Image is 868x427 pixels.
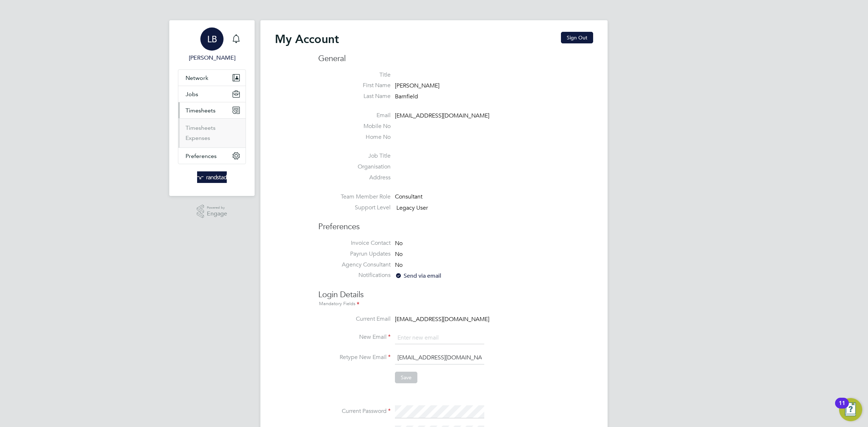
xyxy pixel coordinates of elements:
img: randstad-logo-retina.png [197,171,227,183]
span: [EMAIL_ADDRESS][DOMAIN_NAME] [395,316,489,323]
label: Notifications [318,272,391,279]
span: Network [186,74,208,81]
nav: Main navigation [169,20,255,196]
a: Expenses [186,134,210,141]
div: Mandatory Fields [318,300,593,308]
h3: Login Details [318,282,593,308]
span: [PERSON_NAME] [395,82,439,90]
button: Open Resource Center, 11 new notifications [839,398,862,421]
span: Timesheets [186,107,216,114]
span: Legacy User [396,204,428,212]
input: Enter new email [395,332,484,345]
button: Jobs [178,86,246,102]
span: Preferences [186,153,217,159]
button: Timesheets [178,102,246,118]
label: Team Member Role [318,193,391,201]
a: LB[PERSON_NAME] [178,27,246,62]
span: Powered by [207,205,227,211]
h3: Preferences [318,214,593,232]
label: Support Level [318,204,391,212]
div: Timesheets [178,118,246,148]
span: Louis Barnfield [178,54,246,62]
label: Home No [318,133,391,141]
label: Invoice Contact [318,239,391,247]
label: Mobile No [318,123,391,130]
span: [EMAIL_ADDRESS][DOMAIN_NAME] [395,112,489,119]
a: Timesheets [186,124,216,131]
span: No [395,240,403,247]
button: Network [178,70,246,86]
label: Current Password [318,407,391,415]
span: LB [207,34,217,44]
div: Consultant [395,193,464,201]
h3: General [318,54,593,64]
label: Last Name [318,93,391,100]
button: Preferences [178,148,246,164]
button: Save [395,372,417,383]
button: Sign Out [561,32,593,43]
span: Send via email [395,272,441,279]
label: Current Email [318,315,391,323]
label: Organisation [318,163,391,171]
h2: My Account [275,32,339,46]
label: First Name [318,82,391,89]
label: Address [318,174,391,182]
span: Barnfield [395,93,418,100]
span: No [395,261,403,269]
div: 11 [839,403,845,413]
label: Job Title [318,152,391,160]
span: No [395,251,403,258]
a: Go to home page [178,171,246,183]
label: Payrun Updates [318,250,391,258]
a: Powered byEngage [197,205,227,218]
span: Jobs [186,91,198,98]
label: Email [318,112,391,119]
label: Title [318,71,391,79]
label: Retype New Email [318,354,391,361]
input: Enter new email again [395,351,484,364]
label: Agency Consultant [318,261,391,269]
label: New Email [318,333,391,341]
span: Engage [207,211,227,217]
